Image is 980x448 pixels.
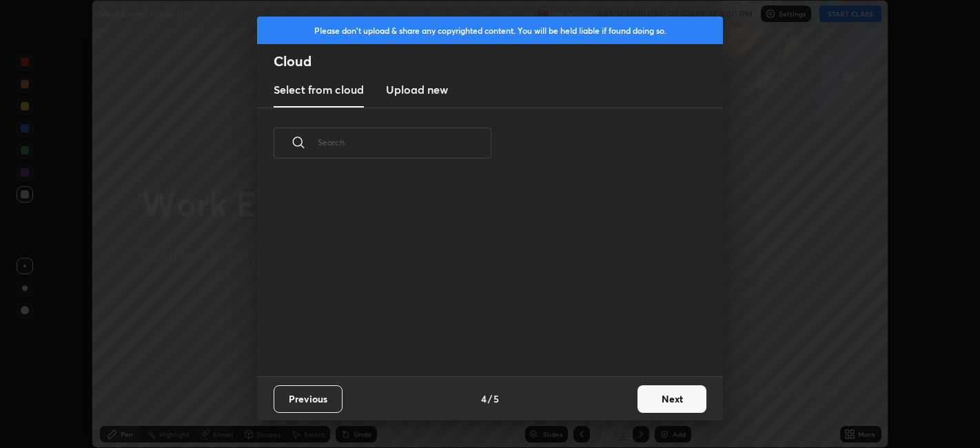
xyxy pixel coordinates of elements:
[386,81,448,98] h3: Upload new
[481,391,487,406] h4: 4
[274,81,364,98] h3: Select from cloud
[637,385,706,413] button: Next
[488,391,492,406] h4: /
[318,113,491,172] input: Search
[257,17,723,44] div: Please don't upload & share any copyrighted content. You will be held liable if found doing so.
[493,391,499,406] h4: 5
[274,385,343,413] button: Previous
[274,52,723,70] h2: Cloud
